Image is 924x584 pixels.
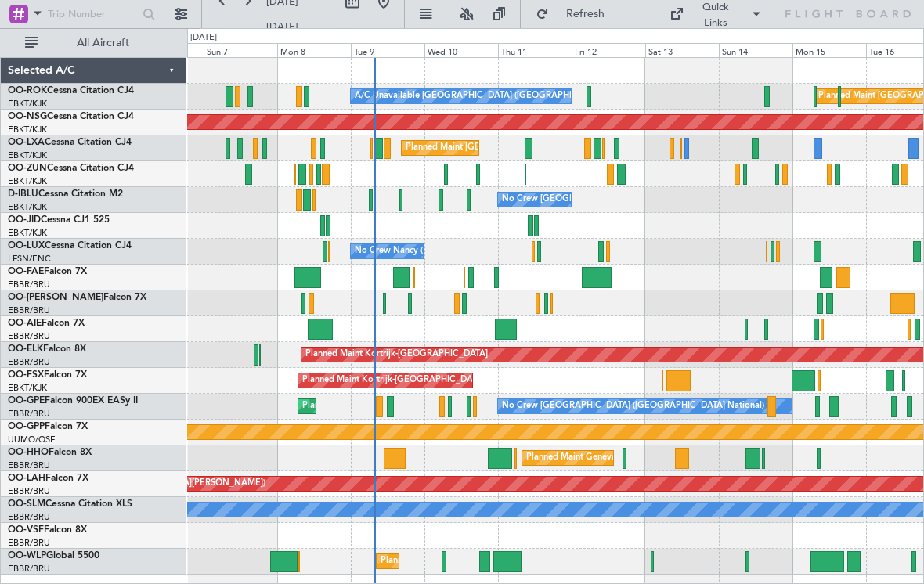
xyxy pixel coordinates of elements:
span: D-IBLU [8,189,38,199]
span: OO-GPP [8,422,45,431]
span: OO-AIE [8,319,42,328]
a: EBBR/BRU [8,408,50,420]
a: EBBR/BRU [8,537,50,549]
div: Wed 10 [424,43,498,57]
a: OO-LXACessna Citation CJ4 [8,138,132,147]
div: Planned Maint Kortrijk-[GEOGRAPHIC_DATA] [302,369,485,392]
a: UUMO/OSF [8,434,55,445]
a: OO-ZUNCessna Citation CJ4 [8,164,134,173]
span: OO-VSF [8,525,44,535]
a: OO-[PERSON_NAME]Falcon 7X [8,293,146,302]
a: EBBR/BRU [8,330,50,342]
a: OO-LUXCessna Citation CJ4 [8,241,132,251]
span: OO-HHO [8,448,49,457]
button: All Aircraft [17,31,170,56]
button: Quick Links [662,2,770,27]
a: EBKT/KJK [8,98,47,110]
span: All Aircraft [41,38,165,49]
div: Planned Maint Geneva (Cointrin) [526,446,655,470]
div: Planned Maint Kortrijk-[GEOGRAPHIC_DATA] [305,343,488,366]
div: No Crew Nancy (Essey) [355,240,448,263]
a: OO-JIDCessna CJ1 525 [8,215,110,225]
span: OO-LUX [8,241,45,251]
a: EBKT/KJK [8,201,47,213]
input: Trip Number [48,2,138,26]
button: Refresh [529,2,623,27]
a: EBBR/BRU [8,563,50,575]
div: Planned Maint [GEOGRAPHIC_DATA] ([GEOGRAPHIC_DATA] National) [406,136,689,160]
span: OO-WLP [8,551,46,561]
span: OO-GPE [8,396,45,406]
span: OO-ZUN [8,164,47,173]
span: OO-FSX [8,370,44,380]
div: A/C Unavailable [GEOGRAPHIC_DATA] ([GEOGRAPHIC_DATA] National) [355,85,646,108]
span: OO-LXA [8,138,45,147]
span: OO-ROK [8,86,47,96]
a: OO-HHOFalcon 8X [8,448,92,457]
a: OO-FSXFalcon 7X [8,370,87,380]
a: LFSN/ENC [8,253,51,265]
span: OO-NSG [8,112,47,121]
a: EBKT/KJK [8,150,47,161]
a: EBBR/BRU [8,460,50,471]
span: Refresh [552,9,618,20]
a: EBKT/KJK [8,382,47,394]
span: OO-FAE [8,267,44,276]
span: OO-SLM [8,499,45,509]
a: OO-ROKCessna Citation CJ4 [8,86,134,96]
a: OO-GPEFalcon 900EX EASy II [8,396,138,406]
div: Mon 8 [277,43,351,57]
a: OO-GPPFalcon 7X [8,422,88,431]
a: OO-WLPGlobal 5500 [8,551,99,561]
a: EBKT/KJK [8,175,47,187]
div: Planned Maint Liege [381,550,462,573]
a: EBBR/BRU [8,356,50,368]
a: OO-SLMCessna Citation XLS [8,499,132,509]
div: Thu 11 [498,43,572,57]
a: EBBR/BRU [8,511,50,523]
span: OO-ELK [8,344,43,354]
a: OO-NSGCessna Citation CJ4 [8,112,134,121]
a: OO-VSFFalcon 8X [8,525,87,535]
a: EBBR/BRU [8,485,50,497]
a: D-IBLUCessna Citation M2 [8,189,123,199]
a: EBKT/KJK [8,227,47,239]
div: Sun 7 [204,43,277,57]
div: Tue 9 [351,43,424,57]
div: Sat 13 [645,43,719,57]
a: EBKT/KJK [8,124,47,135]
div: No Crew [GEOGRAPHIC_DATA] ([GEOGRAPHIC_DATA] National) [502,395,764,418]
a: OO-FAEFalcon 7X [8,267,87,276]
a: OO-AIEFalcon 7X [8,319,85,328]
a: EBBR/BRU [8,279,50,290]
span: OO-JID [8,215,41,225]
a: EBBR/BRU [8,305,50,316]
span: OO-[PERSON_NAME] [8,293,103,302]
div: Planned Maint [GEOGRAPHIC_DATA] ([GEOGRAPHIC_DATA] National) [302,395,586,418]
div: [DATE] [190,31,217,45]
div: Sun 14 [719,43,792,57]
a: OO-LAHFalcon 7X [8,474,88,483]
div: Fri 12 [572,43,645,57]
div: Mon 15 [792,43,866,57]
a: OO-ELKFalcon 8X [8,344,86,354]
span: OO-LAH [8,474,45,483]
div: No Crew [GEOGRAPHIC_DATA] ([GEOGRAPHIC_DATA] National) [502,188,764,211]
